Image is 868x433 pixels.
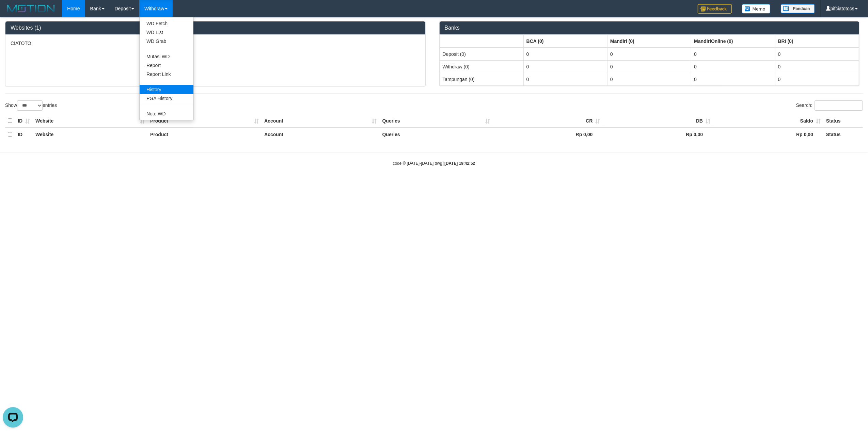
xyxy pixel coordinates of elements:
td: 0 [523,60,607,73]
td: 0 [523,73,607,85]
a: WD List [140,28,193,37]
a: WD Grab [140,37,193,46]
th: Group: activate to sort column ascending [691,35,775,48]
td: 0 [607,60,691,73]
th: Account [262,114,380,128]
th: Product [147,114,262,128]
small: code © [DATE]-[DATE] dwg | [393,161,475,166]
select: Showentries [17,100,43,111]
th: Website [33,128,147,141]
a: PGA History [140,94,193,103]
a: Mutasi WD [140,52,193,61]
a: WD Fetch [140,19,193,28]
a: Note WD [140,109,193,118]
th: Group: activate to sort column ascending [440,35,523,48]
th: Website [33,114,147,128]
th: Status [823,114,863,128]
button: Open LiveChat chat widget [3,3,23,23]
td: Deposit (0) [440,48,523,61]
td: Tampungan (0) [440,73,523,85]
a: History [140,85,193,94]
td: 0 [523,48,607,61]
th: Rp 0,00 [713,128,823,141]
td: 0 [691,60,775,73]
img: Button%20Memo.svg [742,4,771,14]
th: Status [823,128,863,141]
th: Account [262,128,380,141]
td: 0 [607,73,691,85]
td: 0 [691,73,775,85]
label: Search: [796,100,863,111]
th: DB [603,114,713,128]
td: 0 [607,48,691,61]
th: Queries [380,114,493,128]
th: Queries [380,128,493,141]
td: 0 [775,48,859,61]
th: Saldo [713,114,823,128]
td: Withdraw (0) [440,60,523,73]
input: Search: [815,100,863,111]
th: Group: activate to sort column ascending [607,35,691,48]
th: Group: activate to sort column ascending [523,35,607,48]
th: Rp 0,00 [603,128,713,141]
img: MOTION_logo.png [5,3,57,14]
img: Feedback.jpg [698,4,732,14]
th: Group: activate to sort column ascending [775,35,859,48]
h3: Websites (1) [11,25,420,31]
a: Report [140,61,193,70]
td: 0 [775,73,859,85]
a: Report Link [140,70,193,79]
th: CR [493,114,603,128]
td: 0 [691,48,775,61]
p: CIATOTO [11,40,420,47]
th: ID [15,128,33,141]
h3: Banks [445,25,854,31]
td: 0 [775,60,859,73]
label: Show entries [5,100,57,111]
th: ID [15,114,33,128]
strong: [DATE] 19:42:52 [444,161,475,166]
img: panduan.png [781,4,815,13]
th: Rp 0,00 [493,128,603,141]
th: Product [147,128,262,141]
